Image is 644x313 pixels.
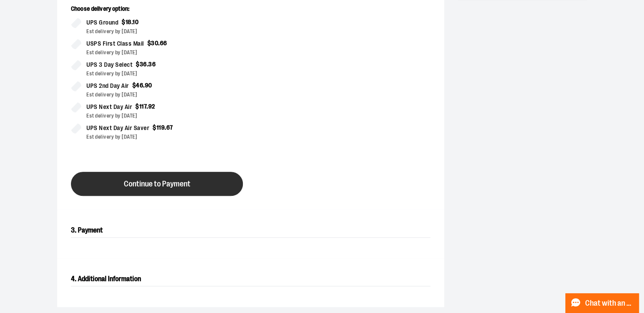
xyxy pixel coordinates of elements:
[147,40,151,46] span: $
[71,272,430,286] h2: 4. Additional Information
[151,40,158,46] span: 30
[71,123,81,133] input: UPS Next Day Air Saver$119.67Est delivery by [DATE]
[71,60,81,70] input: UPS 3 Day Select$36.36Est delivery by [DATE]
[71,223,430,238] h2: 3. Payment
[71,5,244,18] p: Choose delivery option:
[148,61,156,68] span: 36
[135,103,139,110] span: $
[139,103,147,110] span: 117
[145,82,152,89] span: 90
[86,133,244,141] div: Est delivery by [DATE]
[86,102,132,112] span: UPS Next Day Air
[86,49,244,56] div: Est delivery by [DATE]
[147,61,149,68] span: .
[86,112,244,120] div: Est delivery by [DATE]
[565,293,639,313] button: Chat with an Expert
[585,299,634,307] span: Chat with an Expert
[160,40,167,46] span: 66
[165,124,166,131] span: .
[158,40,160,46] span: .
[143,82,145,89] span: .
[86,39,144,49] span: USPS First Class Mail
[147,103,148,110] span: .
[156,124,165,131] span: 119
[124,180,190,188] span: Continue to Payment
[132,82,136,89] span: $
[71,172,243,196] button: Continue to Payment
[132,19,138,25] span: 10
[71,102,81,112] input: UPS Next Day Air$117.92Est delivery by [DATE]
[86,60,132,70] span: UPS 3 Day Select
[86,70,244,77] div: Est delivery by [DATE]
[153,124,156,131] span: $
[148,103,155,110] span: 92
[126,19,132,25] span: 18
[86,123,149,133] span: UPS Next Day Air Saver
[71,18,81,28] input: UPS Ground$18.10Est delivery by [DATE]
[86,18,118,28] span: UPS Ground
[86,91,244,99] div: Est delivery by [DATE]
[71,81,81,91] input: UPS 2nd Day Air$46.90Est delivery by [DATE]
[136,61,140,68] span: $
[122,19,126,25] span: $
[140,61,147,68] span: 36
[71,39,81,49] input: USPS First Class Mail$30.66Est delivery by [DATE]
[136,82,143,89] span: 46
[132,19,133,25] span: .
[86,28,244,35] div: Est delivery by [DATE]
[86,81,129,91] span: UPS 2nd Day Air
[166,124,173,131] span: 67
